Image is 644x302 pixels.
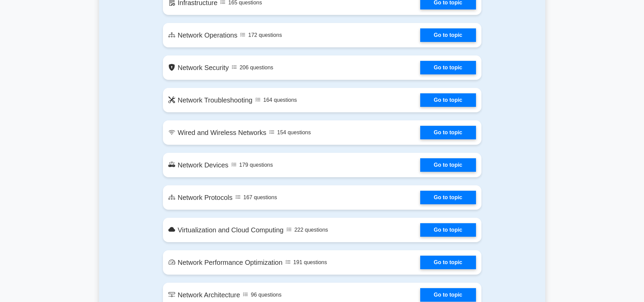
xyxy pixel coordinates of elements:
a: Go to topic [420,93,476,107]
a: Go to topic [420,28,476,42]
a: Go to topic [420,158,476,172]
a: Go to topic [420,223,476,237]
a: Go to topic [420,288,476,302]
a: Go to topic [420,256,476,269]
a: Go to topic [420,61,476,74]
a: Go to topic [420,126,476,139]
a: Go to topic [420,191,476,204]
